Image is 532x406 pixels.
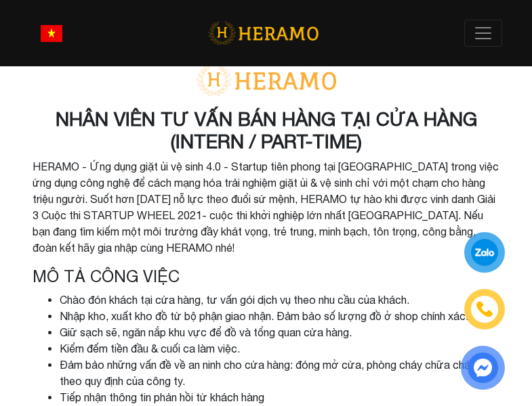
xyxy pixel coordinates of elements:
li: Nhập kho, xuất kho đồ từ bộ phận giao nhận. Đảm bảo số lượng đồ ở shop chính xác. [60,308,500,324]
h3: NHÂN VIÊN TƯ VẤN BÁN HÀNG TẠI CỬA HÀNG (INTERN / PART-TIME) [33,108,500,153]
li: Giữ sạch sẽ, ngăn nắp khu vực để đồ và tổng quan cửa hàng. [60,324,500,340]
li: Kiểm đếm tiền đầu & cuối ca làm việc. [60,340,500,357]
img: vn-flag.png [41,25,62,42]
li: Tiếp nhận thông tin phản hồi từ khách hàng [60,389,500,405]
li: Đảm bảo những vấn đề về an ninh cho cửa hàng: đóng mở cửa, phòng cháy chữa cháy,... theo quy định... [60,357,500,389]
img: phone-icon [474,300,494,319]
img: logo [208,20,319,47]
img: logo-with-text.png [192,64,341,97]
li: Chào đón khách tại cửa hàng, tư vấn gói dịch vụ theo nhu cầu của khách. [60,292,500,308]
p: HERAMO - Ứng dụng giặt ủi vệ sinh 4.0 - Startup tiên phong tại [GEOGRAPHIC_DATA] trong việc ứng d... [33,158,500,256]
h4: Mô tả công việc [33,267,500,286]
a: phone-icon [466,291,504,328]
